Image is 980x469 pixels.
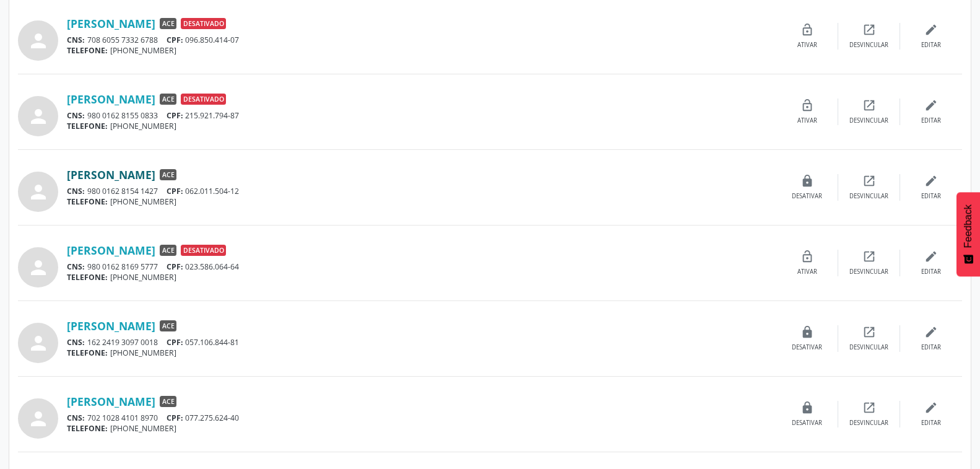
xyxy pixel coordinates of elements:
[160,245,176,256] span: ACE
[862,325,876,339] i: open_in_new
[921,268,941,276] div: Editar
[924,174,938,188] i: edit
[924,401,938,414] i: edit
[67,348,108,358] span: TELEFONE:
[27,332,50,354] i: person
[924,325,938,339] i: edit
[862,23,876,37] i: open_in_new
[921,419,941,427] div: Editar
[167,35,183,45] span: CPF:
[800,325,814,339] i: lock
[797,41,817,50] div: Ativar
[167,261,183,272] span: CPF:
[167,110,183,121] span: CPF:
[792,192,822,201] div: Desativar
[27,181,50,203] i: person
[849,192,888,201] div: Desvincular
[67,35,776,45] div: 708 6055 7332 6788 096.850.414-07
[67,395,155,408] a: [PERSON_NAME]
[160,169,176,180] span: ACE
[800,250,814,263] i: lock_open
[67,348,776,358] div: [PHONE_NUMBER]
[67,243,155,257] a: [PERSON_NAME]
[67,337,776,348] div: 162 2419 3097 0018 057.106.844-81
[67,110,85,121] span: CNS:
[27,30,50,52] i: person
[67,413,776,423] div: 702 1028 4101 8970 077.275.624-40
[27,256,50,279] i: person
[797,268,817,276] div: Ativar
[67,92,155,106] a: [PERSON_NAME]
[67,186,776,196] div: 980 0162 8154 1427 062.011.504-12
[27,408,50,430] i: person
[67,261,85,272] span: CNS:
[849,343,888,352] div: Desvincular
[27,105,50,128] i: person
[160,94,176,105] span: ACE
[160,320,176,331] span: ACE
[167,413,183,423] span: CPF:
[160,396,176,407] span: ACE
[921,343,941,352] div: Editar
[181,18,226,29] span: Desativado
[67,110,776,121] div: 980 0162 8155 0833 215.921.794-87
[849,116,888,125] div: Desvincular
[862,250,876,263] i: open_in_new
[849,419,888,427] div: Desvincular
[800,99,814,112] i: lock_open
[67,196,776,207] div: [PHONE_NUMBER]
[67,168,155,182] a: [PERSON_NAME]
[67,45,776,56] div: [PHONE_NUMBER]
[67,121,108,131] span: TELEFONE:
[67,272,108,283] span: TELEFONE:
[800,401,814,414] i: lock
[792,343,822,352] div: Desativar
[921,41,941,50] div: Editar
[67,45,108,56] span: TELEFONE:
[800,23,814,37] i: lock_open
[67,423,108,434] span: TELEFONE:
[67,121,776,131] div: [PHONE_NUMBER]
[181,94,226,105] span: Desativado
[921,192,941,201] div: Editar
[921,116,941,125] div: Editar
[67,186,85,196] span: CNS:
[67,272,776,283] div: [PHONE_NUMBER]
[849,41,888,50] div: Desvincular
[67,261,776,272] div: 980 0162 8169 5777 023.586.064-64
[67,413,85,423] span: CNS:
[67,196,108,207] span: TELEFONE:
[67,35,85,45] span: CNS:
[956,192,980,276] button: Feedback - Mostrar pesquisa
[797,116,817,125] div: Ativar
[792,419,822,427] div: Desativar
[924,250,938,263] i: edit
[181,245,226,256] span: Desativado
[800,174,814,188] i: lock
[849,268,888,276] div: Desvincular
[862,401,876,414] i: open_in_new
[167,337,183,348] span: CPF:
[924,99,938,112] i: edit
[67,319,155,333] a: [PERSON_NAME]
[67,17,155,30] a: [PERSON_NAME]
[924,23,938,37] i: edit
[862,174,876,188] i: open_in_new
[160,18,176,29] span: ACE
[67,423,776,434] div: [PHONE_NUMBER]
[963,204,974,248] span: Feedback
[67,337,85,348] span: CNS:
[167,186,183,196] span: CPF:
[862,99,876,112] i: open_in_new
